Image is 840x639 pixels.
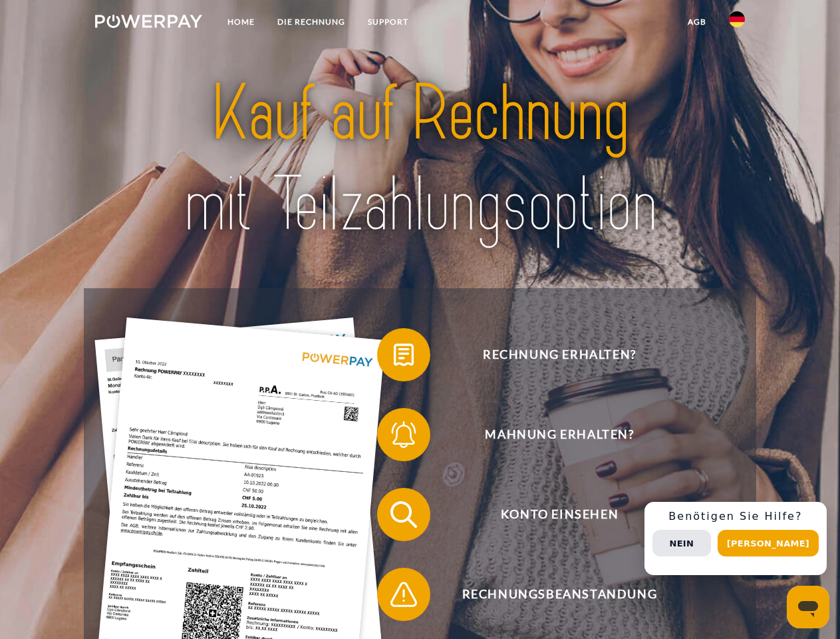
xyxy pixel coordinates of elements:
button: Mahnung erhalten? [377,408,723,461]
a: Home [216,10,266,34]
img: title-powerpay_de.svg [127,64,713,255]
a: DIE RECHNUNG [266,10,356,34]
span: Mahnung erhalten? [396,408,722,461]
button: Rechnung erhalten? [377,328,723,381]
button: [PERSON_NAME] [718,530,819,556]
span: Rechnung erhalten? [396,328,722,381]
a: agb [676,10,718,34]
a: SUPPORT [356,10,420,34]
button: Konto einsehen [377,488,723,541]
h3: Benötigen Sie Hilfe? [652,510,819,523]
img: qb_warning.svg [387,578,420,611]
img: de [729,11,745,27]
img: qb_bill.svg [387,338,420,371]
span: Rechnungsbeanstandung [396,568,722,621]
iframe: Schaltfläche zum Öffnen des Messaging-Fensters [787,586,829,628]
button: Rechnungsbeanstandung [377,568,723,621]
img: qb_search.svg [387,498,420,531]
div: Schnellhilfe [644,502,827,575]
span: Konto einsehen [396,488,722,541]
img: logo-powerpay-white.svg [95,15,202,28]
button: Nein [652,530,711,556]
img: qb_bell.svg [387,418,420,451]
